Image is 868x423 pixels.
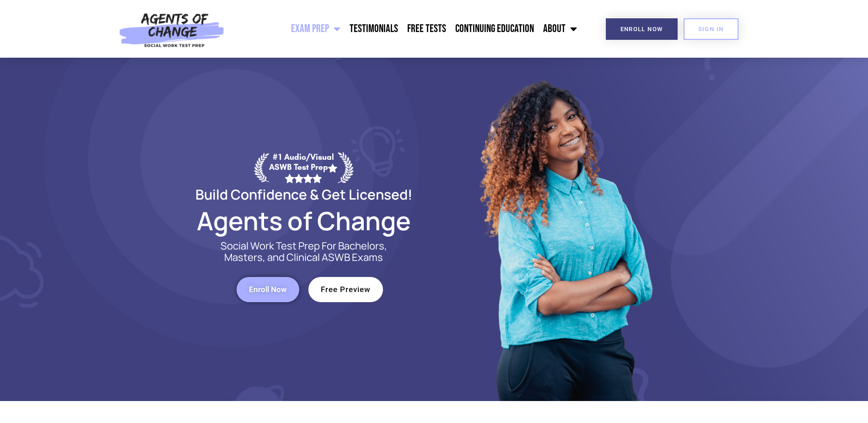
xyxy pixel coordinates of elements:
span: Enroll Now [249,286,287,293]
div: #1 Audio/Visual ASWB Test Prep [269,152,338,183]
span: SIGN IN [698,26,724,32]
span: Enroll Now [620,26,663,32]
a: Free Tests [403,17,451,40]
a: Enroll Now [237,277,299,302]
a: Free Preview [308,277,383,302]
a: About [539,17,582,40]
h2: Build Confidence & Get Licensed! [173,188,434,201]
a: SIGN IN [684,18,739,40]
a: Exam Prep [286,17,345,40]
nav: Menu [229,17,582,40]
span: Free Preview [321,286,371,293]
a: Enroll Now [606,18,678,40]
p: Social Work Test Prep For Bachelors, Masters, and Clinical ASWB Exams [210,240,398,263]
a: Testimonials [345,17,403,40]
h2: Agents of Change [173,210,434,231]
a: Continuing Education [451,17,539,40]
img: Website Image 1 (1) [473,58,656,401]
